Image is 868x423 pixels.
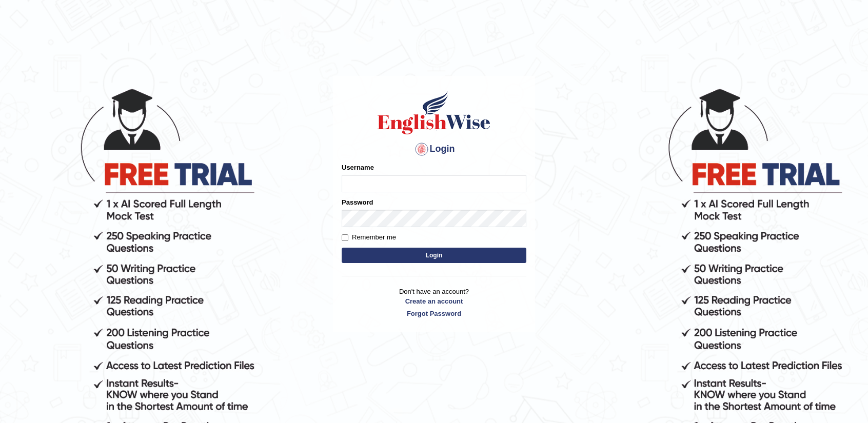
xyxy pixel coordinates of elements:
p: Don't have an account? [342,287,526,318]
label: Password [342,197,373,207]
input: Remember me [342,234,348,241]
label: Remember me [342,232,396,243]
h4: Login [342,141,526,157]
button: Login [342,248,526,263]
img: Logo of English Wise sign in for intelligent practice with AI [376,90,492,136]
a: Create an account [342,296,526,306]
a: Forgot Password [342,309,526,318]
label: Username [342,163,374,172]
